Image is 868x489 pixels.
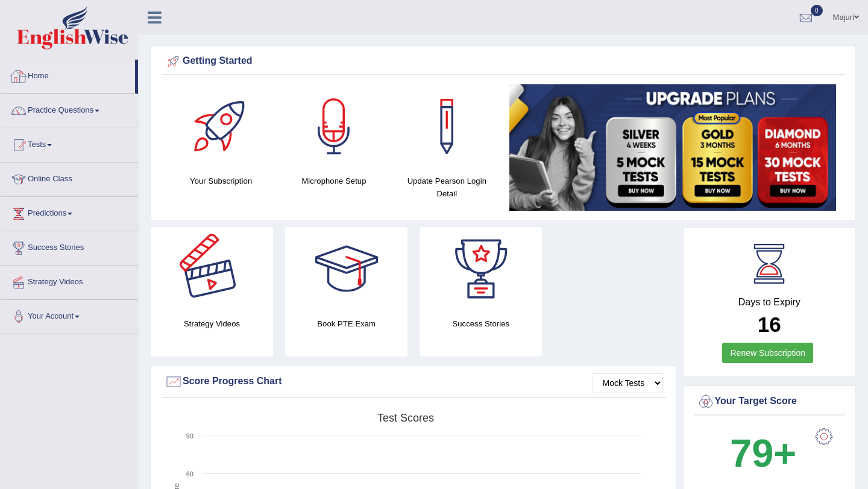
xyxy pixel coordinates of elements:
[171,175,271,187] h4: Your Subscription
[186,470,193,478] text: 60
[377,412,434,424] tspan: Test scores
[165,373,663,391] div: Score Progress Chart
[1,163,138,193] a: Online Class
[1,60,135,90] a: Home
[1,231,138,261] a: Success Stories
[285,317,407,330] h4: Book PTE Exam
[697,393,843,411] div: Your Target Score
[509,84,836,211] img: small5.jpg
[758,313,781,336] b: 16
[397,175,497,200] h4: Update Pearson Login Detail
[1,266,138,296] a: Strategy Videos
[697,297,843,308] h4: Days to Expiry
[1,94,138,124] a: Practice Questions
[151,317,273,330] h4: Strategy Videos
[1,300,138,330] a: Your Account
[811,5,823,16] span: 0
[165,52,842,70] div: Getting Started
[1,197,138,227] a: Predictions
[730,431,796,475] b: 79+
[283,175,384,187] h4: Microphone Setup
[186,432,193,440] text: 90
[722,343,813,363] a: Renew Subscription
[420,317,542,330] h4: Success Stories
[1,128,138,158] a: Tests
